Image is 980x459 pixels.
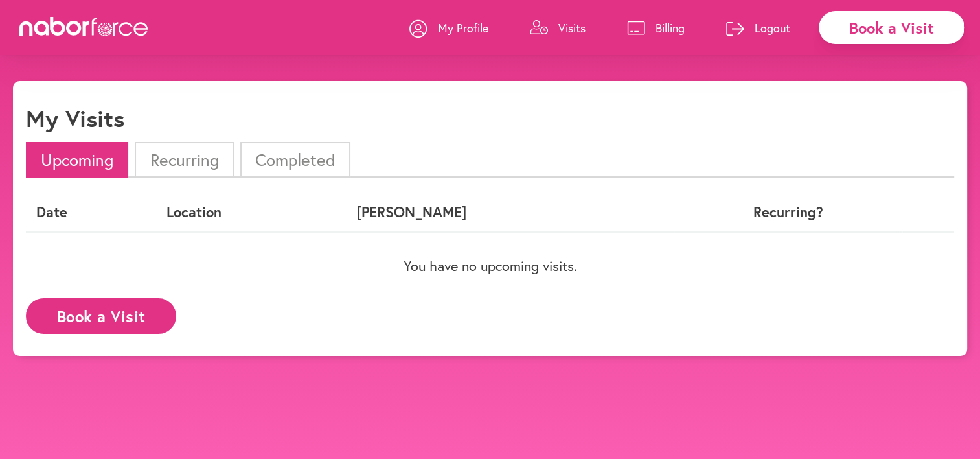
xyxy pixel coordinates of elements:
[755,20,790,36] p: Logout
[347,193,674,231] th: [PERSON_NAME]
[726,8,790,47] a: Logout
[26,298,176,334] button: Book a Visit
[627,8,685,47] a: Billing
[26,308,176,320] a: Book a Visit
[156,193,347,231] th: Location
[26,257,954,274] p: You have no upcoming visits.
[530,8,586,47] a: Visits
[819,11,964,44] div: Book a Visit
[558,20,586,36] p: Visits
[135,142,233,178] li: Recurring
[409,8,488,47] a: My Profile
[674,193,902,231] th: Recurring?
[26,193,156,231] th: Date
[655,20,685,36] p: Billing
[240,142,350,178] li: Completed
[26,104,124,132] h1: My Visits
[438,20,488,36] p: My Profile
[26,142,128,178] li: Upcoming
